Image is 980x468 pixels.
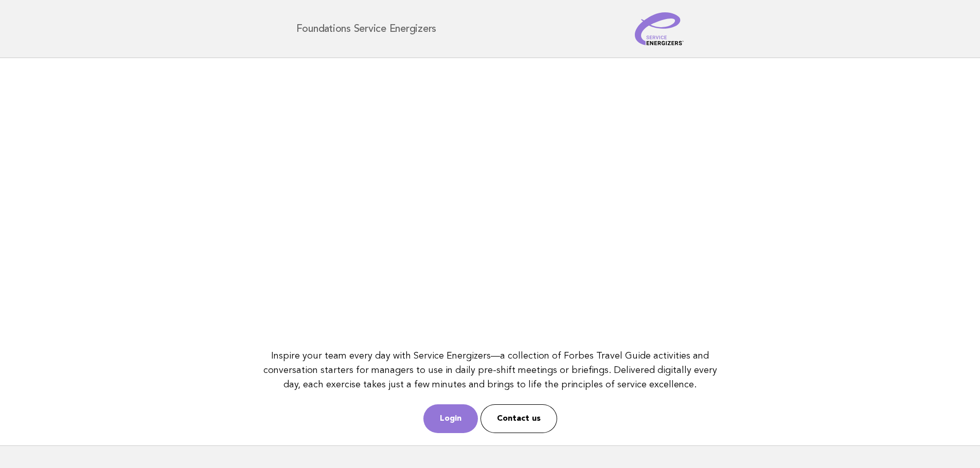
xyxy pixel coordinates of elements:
a: Login [423,404,478,433]
iframe: YouTube video player [257,70,723,332]
h1: Foundations Service Energizers [296,24,437,34]
a: Contact us [480,404,557,433]
p: Inspire your team every day with Service Energizers—a collection of Forbes Travel Guide activitie... [257,349,723,392]
img: Service Energizers [635,12,684,45]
